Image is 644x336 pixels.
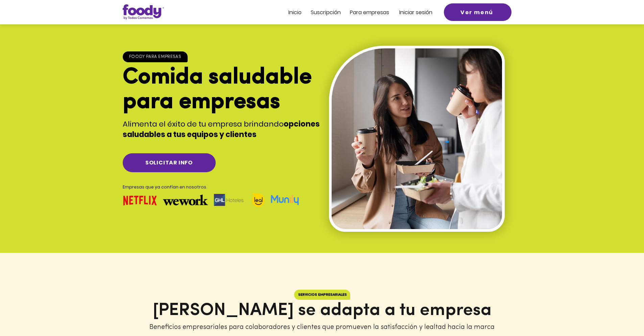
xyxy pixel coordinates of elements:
[123,119,284,129] span: Alimenta el éxito de tu empresa brindando
[153,302,492,319] span: [PERSON_NAME] se adapta a tu empresa
[356,8,389,16] span: ra empresas
[350,9,389,15] a: Para empresas
[350,8,356,16] span: Pa
[123,66,312,114] span: Comida saludable para empresas
[288,8,302,16] span: Inicio
[149,324,495,331] span: Beneficios empresariales para colaboradores y clientes que promueven la satisfacción y lealtad ha...
[444,3,511,21] a: Ver menú
[123,192,300,208] img: logos.png
[399,8,432,16] span: Iniciar sesión
[332,48,502,229] img: gente-divirtiendose-su-tiempo-descanso (1).jpg
[460,8,493,17] span: Ver menú
[123,4,164,20] img: Logo_Foody V2.0.0 (3).png
[123,51,188,62] button: Foody para empresas
[123,184,207,190] span: Empresas que ya confían en nosotros.
[123,119,320,140] span: opciones saludables a tus equipos y clientes
[129,55,181,59] span: Foody para empresas
[605,297,637,329] iframe: Messagebird Livechat Widget
[123,153,216,172] a: SOLICITAR INFO
[288,9,302,15] a: Inicio
[145,158,193,167] span: SOLICITAR INFO
[399,9,432,15] a: Iniciar sesión
[298,293,347,297] span: SERVICIOS EMPRESARIALES
[311,9,341,15] a: Suscripción
[311,8,341,16] span: Suscripción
